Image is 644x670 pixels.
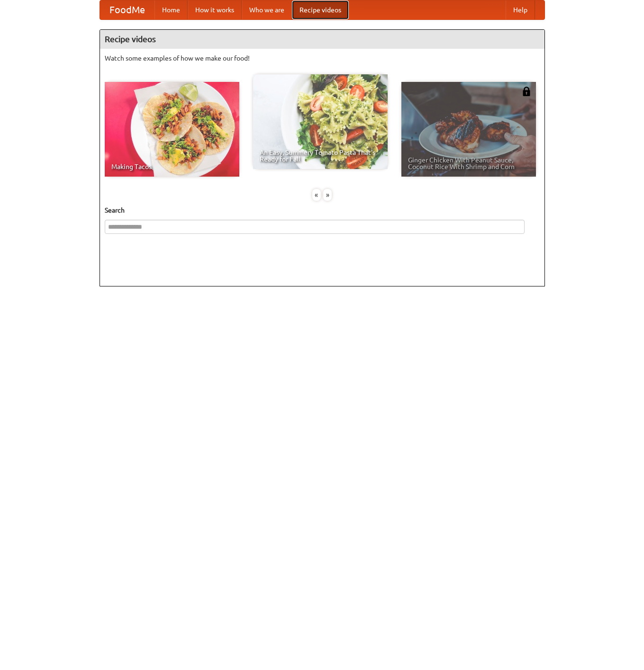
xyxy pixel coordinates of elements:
h5: Search [105,205,540,215]
a: Recipe videos [292,0,349,19]
span: Making Tacos [111,163,233,170]
a: Help [506,0,535,19]
span: An Easy, Summery Tomato Pasta That's Ready for Fall [260,149,381,162]
a: Who we are [242,0,292,19]
div: » [323,189,332,201]
a: Making Tacos [105,82,239,177]
div: « [312,189,321,201]
a: Home [154,0,188,19]
a: FoodMe [100,0,154,19]
a: How it works [188,0,242,19]
img: 483408.png [522,87,531,96]
a: An Easy, Summery Tomato Pasta That's Ready for Fall [253,74,388,169]
p: Watch some examples of how we make our food! [105,54,540,63]
h4: Recipe videos [100,30,544,49]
